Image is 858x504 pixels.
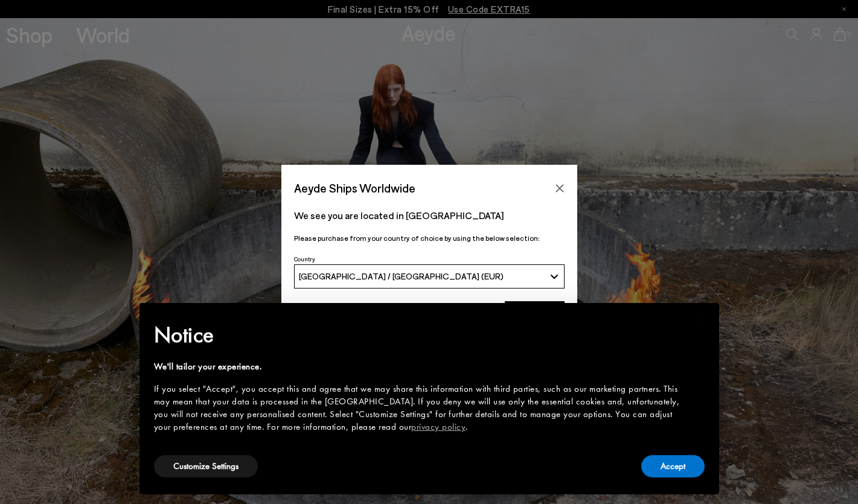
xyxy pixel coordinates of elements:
[551,179,569,197] button: Close
[299,271,504,281] span: [GEOGRAPHIC_DATA] / [GEOGRAPHIC_DATA] (EUR)
[294,232,565,244] p: Please purchase from your country of choice by using the below selection:
[294,208,565,223] p: We see you are located in [GEOGRAPHIC_DATA]
[154,383,685,433] div: If you select "Accept", you accept this and agree that we may share this information with third p...
[294,255,315,263] span: Country
[696,311,703,330] span: ×
[294,177,415,199] span: Aeyde Ships Worldwide
[411,421,466,433] a: privacy policy
[154,455,258,477] button: Customize Settings
[154,360,685,373] div: We'll tailor your experience.
[685,307,714,336] button: Close this notice
[154,319,685,351] h2: Notice
[641,455,705,477] button: Accept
